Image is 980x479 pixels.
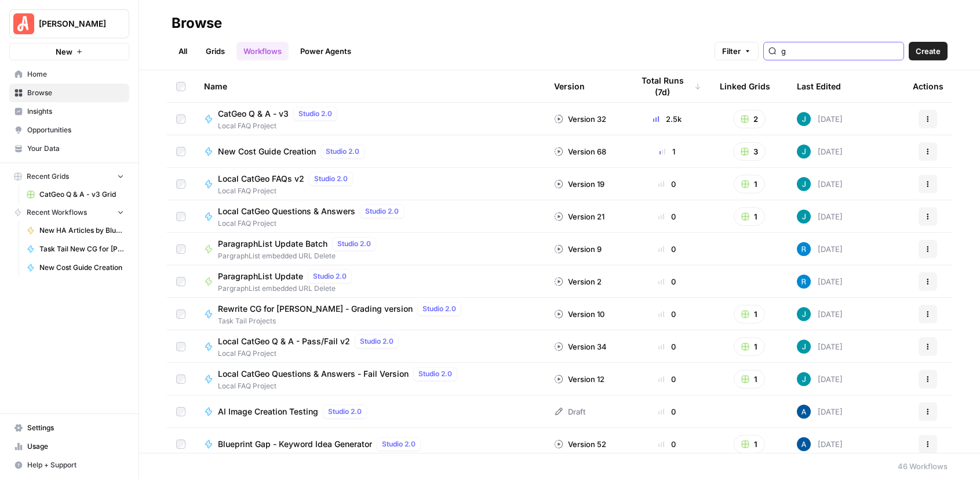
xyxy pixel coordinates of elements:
[204,302,535,326] a: Rewrite CG for [PERSON_NAME] - Grading versionStudio 2.0Task Tail Projects
[218,251,381,261] span: PargraphList embedded URL Delete
[27,125,124,135] span: Opportunities
[797,177,811,191] img: gsxx783f1ftko5iaboo3rry1rxa5
[9,9,129,38] button: Workspace: Angi
[554,178,604,190] div: Version 19
[218,438,372,450] span: Blueprint Gap - Keyword Idea Generator
[360,336,394,347] span: Studio 2.0
[204,269,535,294] a: ParagraphList UpdateStudio 2.0PargraphList embedded URL Delete
[199,42,232,60] a: Grids
[218,121,342,131] span: Local FAQ Project
[27,171,69,182] span: Recent Grids
[734,337,765,356] button: 1
[722,45,741,57] span: Filter
[218,218,409,229] span: Local FAQ Project
[797,112,811,126] img: gsxx783f1ftko5iaboo3rry1rxa5
[298,109,332,119] span: Studio 2.0
[633,243,701,255] div: 0
[797,210,811,224] img: gsxx783f1ftko5iaboo3rry1rxa5
[9,84,129,102] a: Browse
[797,340,811,354] img: gsxx783f1ftko5iaboo3rry1rxa5
[39,244,124,254] span: Task Tail New CG for [PERSON_NAME]
[293,42,358,60] a: Power Agents
[633,373,701,385] div: 0
[554,438,606,450] div: Version 52
[554,341,607,352] div: Version 34
[797,405,811,419] img: he81ibor8lsei4p3qvg4ugbvimgp
[365,206,399,217] span: Studio 2.0
[218,146,316,157] span: New Cost Guide Creation
[9,139,129,158] a: Your Data
[633,276,701,287] div: 0
[9,437,129,456] a: Usage
[9,102,129,121] a: Insights
[204,334,535,359] a: Local CatGeo Q & A - Pass/Fail v2Studio 2.0Local FAQ Project
[13,13,34,34] img: Angi Logo
[781,45,899,57] input: Search
[382,439,416,449] span: Studio 2.0
[734,175,765,193] button: 1
[39,189,124,200] span: CatGeo Q & A - v3 Grid
[797,307,843,321] div: [DATE]
[898,460,948,472] div: 46 Workflows
[27,88,124,98] span: Browse
[554,113,606,125] div: Version 32
[797,340,843,354] div: [DATE]
[218,348,403,359] span: Local FAQ Project
[633,113,701,125] div: 2.5k
[633,211,701,222] div: 0
[422,304,456,314] span: Studio 2.0
[554,276,602,287] div: Version 2
[9,65,129,84] a: Home
[554,211,604,222] div: Version 21
[418,369,452,379] span: Studio 2.0
[314,174,348,184] span: Studio 2.0
[172,14,222,33] div: Browse
[218,368,409,380] span: Local CatGeo Questions & Answers - Fail Version
[797,70,841,102] div: Last Edited
[204,204,535,229] a: Local CatGeo Questions & AnswersStudio 2.0Local FAQ Project
[797,242,843,256] div: [DATE]
[913,70,943,102] div: Actions
[9,43,129,60] button: New
[797,145,811,159] img: gsxx783f1ftko5iaboo3rry1rxa5
[797,242,811,256] img: 4ql36xcz6vn5z6vl131rp0snzihs
[797,275,843,289] div: [DATE]
[218,108,289,120] span: CatGeo Q & A - v3
[27,423,124,433] span: Settings
[733,142,766,161] button: 3
[218,186,358,196] span: Local FAQ Project
[554,146,606,157] div: Version 68
[9,121,129,139] a: Opportunities
[21,221,129,240] a: New HA Articles by Blueprint
[9,419,129,437] a: Settings
[204,145,535,159] a: New Cost Guide CreationStudio 2.0
[633,308,701,320] div: 0
[734,370,765,388] button: 1
[21,240,129,258] a: Task Tail New CG for [PERSON_NAME]
[27,106,124,117] span: Insights
[9,456,129,474] button: Help + Support
[9,204,129,221] button: Recent Workflows
[633,406,701,417] div: 0
[218,303,413,315] span: Rewrite CG for [PERSON_NAME] - Grading version
[554,70,585,102] div: Version
[328,406,362,417] span: Studio 2.0
[218,406,318,417] span: AI Image Creation Testing
[337,239,371,249] span: Studio 2.0
[797,405,843,419] div: [DATE]
[218,206,355,217] span: Local CatGeo Questions & Answers
[236,42,289,60] a: Workflows
[633,438,701,450] div: 0
[27,143,124,154] span: Your Data
[554,373,604,385] div: Version 12
[797,210,843,224] div: [DATE]
[734,435,765,453] button: 1
[633,178,701,190] div: 0
[734,305,765,323] button: 1
[56,46,72,57] span: New
[27,69,124,80] span: Home
[733,110,766,128] button: 2
[204,437,535,451] a: Blueprint Gap - Keyword Idea GeneratorStudio 2.0
[27,441,124,452] span: Usage
[797,437,811,451] img: he81ibor8lsei4p3qvg4ugbvimgp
